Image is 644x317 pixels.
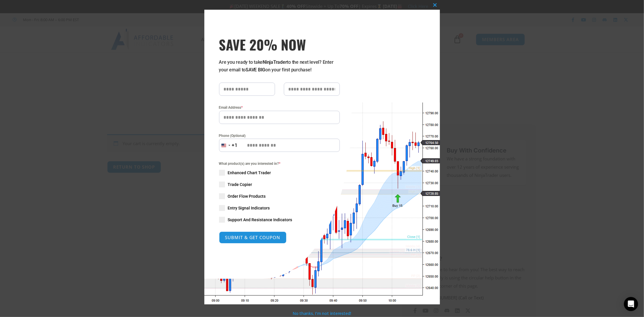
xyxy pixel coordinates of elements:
[228,170,271,176] span: Enhanced Chart Trader
[293,311,351,316] a: No thanks, I’m not interested!
[219,205,340,211] label: Entry Signal Indicators
[219,232,287,244] button: SUBMIT & GET COUPON
[232,142,238,149] div: +1
[246,67,265,73] strong: SAVE BIG
[219,193,340,199] label: Order Flow Products
[219,58,340,74] p: Are you ready to take to the next level? Enter your email to on your first purchase!
[228,217,292,223] span: Support And Resistance Indicators
[228,205,270,211] span: Entry Signal Indicators
[263,59,287,65] strong: NinjaTrader
[219,182,340,187] label: Trade Copier
[219,170,340,176] label: Enhanced Chart Trader
[219,133,340,139] label: Phone (Optional)
[219,161,340,167] span: What product(s) are you interested in?
[219,139,238,152] button: Selected country
[219,217,340,223] label: Support And Resistance Indicators
[228,182,252,187] span: Trade Copier
[228,193,266,199] span: Order Flow Products
[219,36,340,53] span: SAVE 20% NOW
[219,105,340,110] label: Email Address
[624,297,638,311] div: Open Intercom Messenger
